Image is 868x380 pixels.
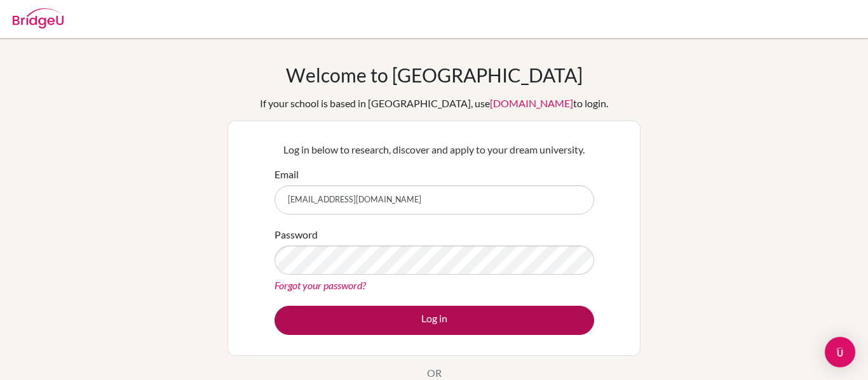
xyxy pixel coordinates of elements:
div: Open Intercom Messenger [825,337,855,367]
a: Forgot your password? [275,279,366,291]
h1: Welcome to [GEOGRAPHIC_DATA] [286,63,583,86]
img: Bridge-U [13,8,64,29]
p: Log in below to research, discover and apply to your dream university. [275,142,594,157]
a: [DOMAIN_NAME] [490,97,573,109]
label: Email [275,167,299,182]
button: Log in [275,306,594,335]
div: If your school is based in [GEOGRAPHIC_DATA], use to login. [260,96,608,111]
label: Password [275,227,318,242]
